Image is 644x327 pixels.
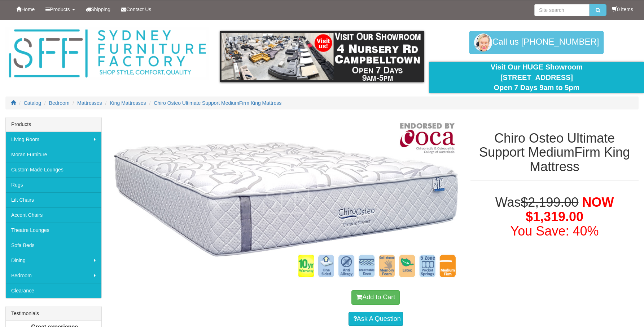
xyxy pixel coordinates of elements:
a: Bedroom [6,268,101,283]
a: Rugs [6,177,101,192]
font: You Save: 40% [511,224,599,238]
a: Moran Furniture [6,147,101,162]
input: Site search [534,4,590,16]
div: Testimonials [6,306,101,321]
li: 0 items [612,6,633,13]
a: Lift Chairs [6,192,101,207]
a: Accent Chairs [6,207,101,223]
div: Products [6,117,101,132]
div: Visit Our HUGE Showroom [STREET_ADDRESS] Open 7 Days 9am to 5pm [435,62,639,93]
a: King Mattresses [110,100,146,106]
a: Bedroom [49,100,70,106]
span: Shipping [91,6,111,12]
a: Shipping [80,0,116,18]
a: Theatre Lounges [6,223,101,238]
a: Sofa Beds [6,238,101,253]
a: Dining [6,253,101,268]
a: Living Room [6,132,101,147]
h1: Chiro Osteo Ultimate Support MediumFirm King Mattress [470,131,639,174]
a: Products [40,0,80,18]
a: Contact Us [116,0,157,18]
del: $2,199.00 [521,195,578,210]
span: Home [21,6,35,12]
a: Catalog [24,100,41,106]
img: Sydney Furniture Factory [5,27,209,80]
a: Clearance [6,283,101,298]
h1: Was [470,195,639,238]
span: Products [50,6,70,12]
a: Mattresses [77,100,102,106]
img: showroom.gif [220,31,424,82]
span: NOW $1,319.00 [526,195,614,224]
button: Add to Cart [351,290,400,305]
a: Home [11,0,40,18]
a: Chiro Osteo Ultimate Support MediumFirm King Mattress [154,100,281,106]
a: Custom Made Lounges [6,162,101,177]
span: Contact Us [126,6,151,12]
a: Ask A Question [349,312,403,326]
